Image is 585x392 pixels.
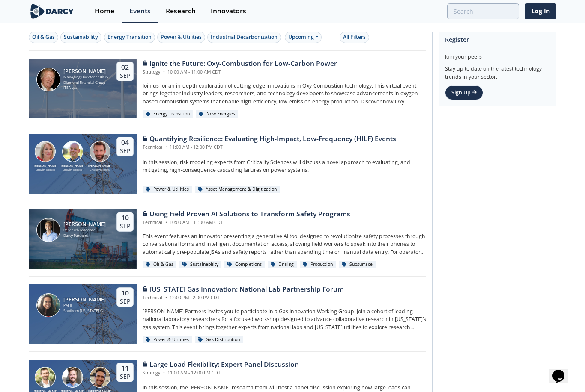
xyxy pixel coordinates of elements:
[120,214,130,222] div: 10
[143,209,350,219] div: Using Field Proven AI Solutions to Transform Safety Programs
[143,336,192,344] div: Power & Utilities
[143,261,176,268] div: Oil & Gas
[143,233,426,256] p: This event features an innovator presenting a generative AI tool designed to revolutionize safety...
[207,32,281,43] button: Industrial Decarbonization
[63,221,106,227] div: [PERSON_NAME]
[95,8,114,15] div: Home
[143,308,426,331] p: [PERSON_NAME] Partners invites you to participate in a Gas Innovation Working Group. Join a cohor...
[196,110,238,118] div: New Energies
[62,367,83,388] img: Tyler Norris
[143,69,337,76] div: Strategy 10:00 AM - 11:00 AM CDT
[129,8,151,15] div: Events
[120,72,130,80] div: Sep
[447,3,519,19] input: Advanced Search
[90,367,110,388] img: Nick Guay
[120,63,130,72] div: 02
[63,233,106,239] div: Darcy Partners
[120,364,130,373] div: 11
[161,370,166,376] span: •
[143,59,337,69] div: Ignite the Future: Oxy-Combustion for Low-Carbon Power
[60,32,101,43] button: Sustainability
[63,68,109,74] div: [PERSON_NAME]
[107,33,152,41] div: Energy Transition
[343,33,366,41] div: All Filters
[29,209,426,269] a: Juan Mayol [PERSON_NAME] Research Associate Darcy Partners 10 Sep Using Field Proven AI Solutions...
[63,227,106,233] div: Research Associate
[143,134,396,144] div: Quantifying Resilience: Evaluating High-Impact, Low-Frequency (HILF) Events
[143,284,344,295] div: [US_STATE] Gas Innovation: National Lab Partnership Forum
[211,8,246,15] div: Innovators
[195,186,280,193] div: Asset Management & Digitization
[29,59,426,118] a: Patrick Imeson [PERSON_NAME] Managing Director at Black Diamond Financial Group ITEA spa 02 Sep I...
[63,297,109,303] div: [PERSON_NAME]
[143,159,426,174] p: In this session, risk modeling experts from Criticality Sciences will discuss a novel approach to...
[161,69,166,75] span: •
[143,82,426,106] p: Join us for an in-depth exploration of cutting-edge innovations in Oxy-Combustion technology. Thi...
[339,261,376,268] div: Subsurface
[164,144,168,150] span: •
[32,33,55,41] div: Oil & Gas
[143,360,299,370] div: Large Load Flexibility: Expert Panel Discussion
[29,284,426,344] a: Sheryldean Garcia [PERSON_NAME] PM II Southern [US_STATE] Gas Company 10 Sep [US_STATE] Gas Innov...
[32,168,59,171] div: Criticality Sciences
[62,141,83,162] img: Ben Ruddell
[63,303,109,308] div: PM II
[143,295,344,301] div: Technical 12:00 PM - 2:00 PM CDT
[300,261,336,268] div: Production
[120,147,130,155] div: Sep
[195,336,243,344] div: Gas Distribution
[143,370,299,377] div: Strategy 11:00 AM - 12:00 PM CDT
[29,32,58,43] button: Oil & Gas
[86,168,113,171] div: Criticality Sciences
[161,33,202,41] div: Power & Utilities
[104,32,155,43] button: Energy Transition
[285,32,322,43] div: Upcoming
[63,308,109,314] div: Southern [US_STATE] Gas Company
[36,293,60,317] img: Sheryldean Garcia
[179,261,221,268] div: Sustainability
[164,219,168,225] span: •
[143,110,193,118] div: Energy Transition
[35,367,56,388] img: Ryan Hledik
[340,32,369,43] button: All Filters
[64,33,98,41] div: Sustainability
[35,141,56,162] img: Susan Ginsburg
[164,295,168,301] span: •
[36,218,60,242] img: Juan Mayol
[29,4,75,19] img: logo-wide.svg
[445,47,550,61] div: Join your peers
[211,33,278,41] div: Industrial Decarbonization
[166,8,196,15] div: Research
[525,3,556,19] a: Log In
[36,68,60,91] img: Patrick Imeson
[143,144,396,151] div: Technical 11:00 AM - 12:00 PM CDT
[445,85,483,100] a: Sign Up
[120,373,130,380] div: Sep
[224,261,265,268] div: Completions
[86,164,113,168] div: [PERSON_NAME]
[445,32,550,47] div: Register
[32,164,59,168] div: [PERSON_NAME]
[63,74,109,85] div: Managing Director at Black Diamond Financial Group
[120,289,130,298] div: 10
[445,61,550,81] div: Stay up to date on the latest technology trends in your sector.
[120,222,130,230] div: Sep
[143,219,350,226] div: Technical 10:00 AM - 11:00 AM CDT
[120,298,130,305] div: Sep
[29,134,426,194] a: Susan Ginsburg [PERSON_NAME] Criticality Sciences Ben Ruddell [PERSON_NAME] Criticality Sciences ...
[59,168,87,171] div: Criticality Sciences
[268,261,297,268] div: Drilling
[143,186,192,193] div: Power & Utilities
[120,139,130,147] div: 04
[157,32,205,43] button: Power & Utilities
[59,164,87,168] div: [PERSON_NAME]
[63,85,109,91] div: ITEA spa
[90,141,110,162] img: Ross Dakin
[549,358,576,383] iframe: chat widget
